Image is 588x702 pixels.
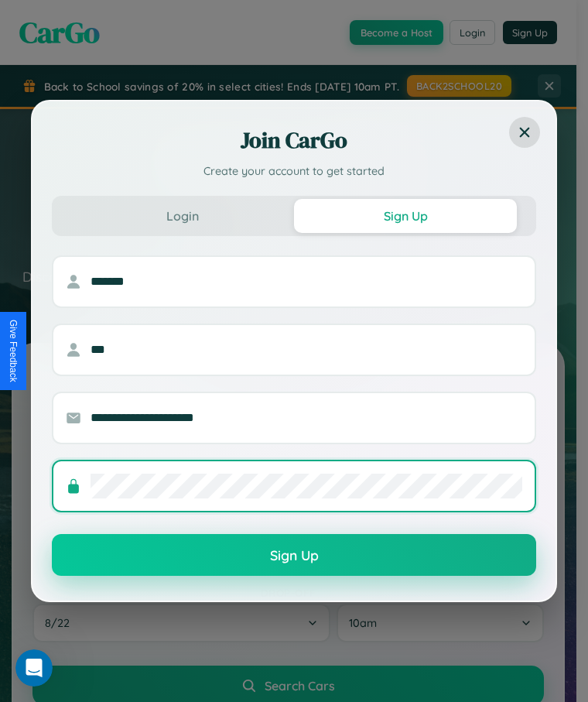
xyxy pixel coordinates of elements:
[71,199,294,233] button: Login
[294,199,517,233] button: Sign Up
[52,534,536,576] button: Sign Up
[52,163,536,180] p: Create your account to get started
[15,649,53,687] iframe: Intercom live chat
[8,320,19,382] div: Give Feedback
[52,125,536,156] h2: Join CarGo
